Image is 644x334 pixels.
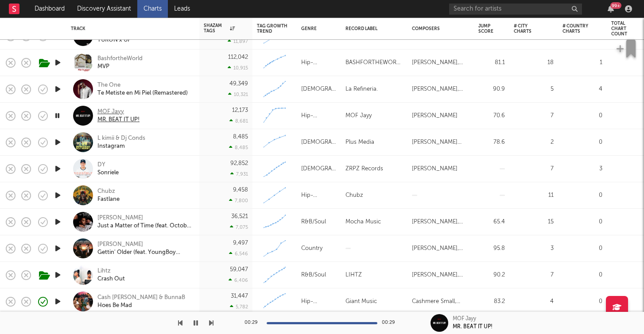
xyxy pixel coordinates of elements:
a: [PERSON_NAME]Just a Matter of Time (feat. October [GEOGRAPHIC_DATA]) [97,214,193,230]
div: 81.1 [478,58,505,68]
div: Sonríele [97,169,119,177]
a: ChubzFastlane [97,188,120,203]
div: Cash [PERSON_NAME] & BunnaB [97,294,185,302]
div: Tag Growth Trend [257,23,288,34]
div: 49,349 [229,81,248,87]
div: BASHFORTHEWORLDLLC [345,58,403,68]
div: 12,173 [232,107,248,113]
div: [DEMOGRAPHIC_DATA] [301,164,337,174]
a: The OneTe Metiste en Mi Piel (Remastered) [97,81,188,97]
div: 0 [563,217,602,227]
div: [PERSON_NAME] [97,241,193,249]
div: DY [97,161,119,169]
div: 0 [563,270,602,280]
div: Crash Out [97,275,125,283]
div: 9,458 [233,187,248,193]
div: 7 [514,111,554,121]
div: # Country Charts [563,23,589,34]
div: 3 [514,243,554,254]
div: Plus Media [345,137,374,148]
div: Fastlane [97,196,120,203]
div: 10,321 [228,92,248,97]
div: 00:29 [244,318,262,328]
div: Instagram [97,142,145,150]
a: BashfortheWorldMVP [97,55,143,71]
div: [PERSON_NAME], [PERSON_NAME], [PERSON_NAME], [PERSON_NAME] [412,243,469,254]
div: 5 [514,84,554,95]
div: Hip-Hop/Rap [301,190,337,201]
div: 90.9 [478,84,505,95]
div: 11,897 [228,38,248,44]
div: 0 [563,190,602,201]
div: 9,497 [233,240,248,246]
div: Composers [412,26,465,31]
div: 6,546 [229,251,248,257]
div: MR. BEAT IT UP! [97,116,140,124]
div: [PERSON_NAME] [97,214,193,222]
div: 112,042 [228,54,248,60]
div: Mocha Music [345,217,381,227]
div: 15 [514,217,554,227]
a: MOF JayyMR. BEAT IT UP! [97,108,140,124]
div: 92,852 [230,161,248,166]
div: BashfortheWorld [97,55,143,63]
div: [PERSON_NAME], [PERSON_NAME] [412,270,469,280]
div: YUKON x UP [97,36,131,44]
div: [PERSON_NAME] [412,111,458,121]
div: Shazam Tags [204,23,235,34]
div: 99 + [610,2,621,9]
div: MOF Jayy [453,315,476,323]
div: 18 [514,58,554,68]
a: LihtzCrash Out [97,267,125,283]
div: Hip-Hop/Rap [301,296,337,307]
div: La Refineria. [345,84,378,95]
div: 83.2 [478,296,505,307]
div: 3 [563,164,602,174]
div: MOF Jayy [97,108,140,116]
div: 6,406 [229,277,248,283]
a: [PERSON_NAME]Gettin' Older (feat. YoungBoy Never Broke Again) [97,241,193,257]
div: 70.6 [478,111,505,121]
div: 7,075 [230,224,248,230]
div: MVP [97,63,143,71]
div: [PERSON_NAME], [PERSON_NAME], [PERSON_NAME] [412,217,469,227]
div: [DEMOGRAPHIC_DATA] [301,84,337,95]
div: Track [71,26,190,31]
a: L kimii & Dj CondsInstagram [97,134,145,150]
div: Chubz [97,188,120,196]
div: ZRPZ Records [345,164,383,174]
div: [DEMOGRAPHIC_DATA] [301,137,337,148]
div: MR. BEAT IT UP! [453,323,493,331]
div: 8,681 [229,118,248,124]
div: [PERSON_NAME] [PERSON_NAME] [412,137,469,148]
div: 8,485 [229,145,248,150]
div: L kimii & Dj Conds [97,134,145,142]
div: Record Label [345,26,399,31]
div: Te Metiste en Mi Piel (Remastered) [97,89,188,97]
a: Cash [PERSON_NAME] & BunnaBHoes Be Mad [97,294,185,310]
div: Total Chart Count [611,21,638,37]
div: 7,800 [229,198,248,203]
div: 7 [514,270,554,280]
div: MOF Jayy [345,111,372,121]
div: 90.2 [478,270,505,280]
div: 59,047 [230,267,248,273]
div: 4 [563,84,602,95]
a: DYSonríele [97,161,119,177]
div: Jump Score [478,23,493,34]
div: Gettin' Older (feat. YoungBoy Never Broke Again) [97,249,193,257]
button: 99+ [608,5,614,12]
div: 5,782 [230,304,248,310]
div: 00:29 [382,318,400,328]
div: R&B/Soul [301,270,326,280]
div: 7 [514,164,554,174]
div: Genre [301,26,332,31]
div: 7,931 [230,171,248,177]
div: R&B/Soul [301,217,326,227]
div: Hoes Be Mad [97,302,185,310]
div: 8,485 [233,134,248,140]
div: [PERSON_NAME] [412,164,458,174]
div: 31,447 [231,293,248,299]
input: Search for artists [449,4,582,15]
div: Giant Music [345,296,377,307]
